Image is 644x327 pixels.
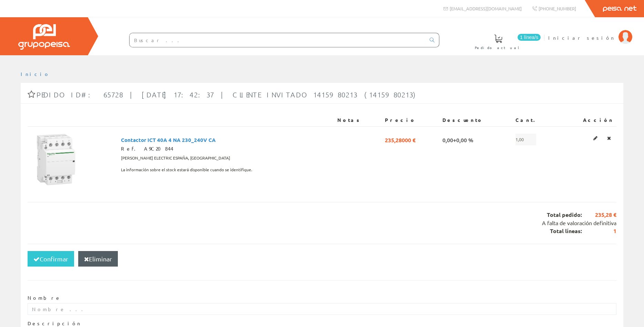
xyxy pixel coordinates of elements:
div: Total pedido: Total líneas: [28,202,616,244]
span: [EMAIL_ADDRESS][DOMAIN_NAME] [450,6,522,11]
a: Iniciar sesión [548,29,632,35]
span: A falta de valoración definitiva [542,219,616,226]
th: Descuento [440,114,513,126]
span: La información sobre el stock estará disponible cuando se identifique. [121,164,252,176]
span: 1 [582,227,616,235]
a: Eliminar [605,134,613,143]
a: 1 línea/s Pedido actual [468,29,542,54]
span: 235,28000 € [385,134,416,145]
span: Pedido actual [475,44,522,51]
input: Buscar ... [130,33,426,47]
label: Nombre [28,295,61,301]
span: Iniciar sesión [548,34,615,41]
span: Pedido ID#: 65728 | [DATE] 17:42:37 | Cliente Invitado 1415980213 (1415980213) [37,90,418,99]
span: 1 línea/s [518,34,541,41]
button: Confirmar [28,251,74,267]
span: 1,00 [515,134,536,145]
img: Grupo Peisa [18,24,70,50]
a: Inicio [21,71,50,77]
th: Precio [382,114,440,126]
a: Editar [591,134,600,143]
th: Notas [335,114,382,126]
button: Eliminar [78,251,118,267]
img: Foto artículo Contactor ICT 40A 4 NA 230_240V CA (150x150) [30,134,82,185]
input: Nombre ... [28,303,616,315]
th: Cant. [513,114,559,126]
span: [PHONE_NUMBER] [539,6,576,11]
span: 0,00+0,00 % [442,134,473,145]
span: [PERSON_NAME] ELECTRIC ESPAÑA, [GEOGRAPHIC_DATA] [121,152,230,164]
div: Ref. A9C20844 [121,145,332,152]
label: Descripción [28,320,81,327]
span: 235,28 € [582,211,616,219]
span: Contactor ICT 40A 4 NA 230_240V CA [121,134,216,145]
th: Acción [559,114,616,126]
